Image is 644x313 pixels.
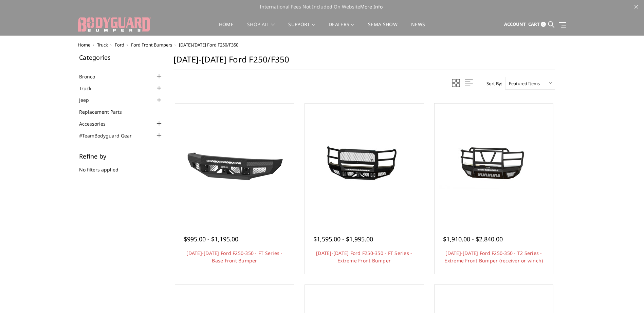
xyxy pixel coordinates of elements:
[79,73,104,80] a: Bronco
[179,42,238,48] span: [DATE]-[DATE] Ford F250/F350
[78,17,151,32] img: BODYGUARD BUMPERS
[307,105,422,221] a: 2017-2022 Ford F250-350 - FT Series - Extreme Front Bumper 2017-2022 Ford F250-350 - FT Series - ...
[131,42,172,48] a: Ford Front Bumpers
[79,132,140,139] a: #TeamBodyguard Gear
[444,250,543,264] a: [DATE]-[DATE] Ford F250-350 - T2 Series - Extreme Front Bumper (receiver or winch)
[528,21,540,27] span: Cart
[360,3,383,10] a: More Info
[316,250,412,264] a: [DATE]-[DATE] Ford F250-350 - FT Series - Extreme Front Bumper
[541,22,546,27] span: 0
[483,78,502,89] label: Sort By:
[79,153,163,180] div: No filters applied
[528,15,546,34] a: Cart 0
[504,15,526,34] a: Account
[313,235,373,243] span: $1,595.00 - $1,995.00
[79,54,163,60] h5: Categories
[173,54,555,70] h1: [DATE]-[DATE] Ford F250/F350
[115,42,124,48] a: Ford
[443,235,503,243] span: $1,910.00 - $2,840.00
[436,105,552,221] a: 2017-2022 Ford F250-350 - T2 Series - Extreme Front Bumper (receiver or winch) 2017-2022 Ford F25...
[219,22,234,35] a: Home
[186,250,282,264] a: [DATE]-[DATE] Ford F250-350 - FT Series - Base Front Bumper
[78,42,90,48] a: Home
[97,42,108,48] a: Truck
[79,153,163,159] h5: Refine by
[184,235,238,243] span: $995.00 - $1,195.00
[247,22,275,35] a: shop all
[288,22,315,35] a: Support
[180,132,289,194] img: 2017-2022 Ford F250-350 - FT Series - Base Front Bumper
[79,108,130,115] a: Replacement Parts
[504,21,526,27] span: Account
[411,22,425,35] a: News
[368,22,398,35] a: SEMA Show
[177,105,292,221] a: 2017-2022 Ford F250-350 - FT Series - Base Front Bumper
[79,85,100,92] a: Truck
[329,22,354,35] a: Dealers
[79,96,97,104] a: Jeep
[79,120,114,127] a: Accessories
